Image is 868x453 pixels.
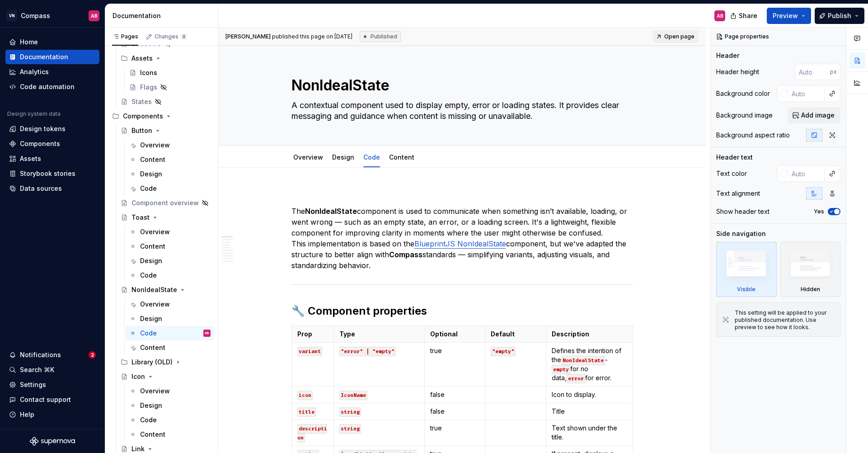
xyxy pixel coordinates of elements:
div: Overview [140,227,170,236]
a: Code automation [5,80,99,94]
div: Content [140,430,165,439]
span: Open page [664,33,694,40]
div: Code [140,271,157,280]
code: empty [552,365,570,374]
a: Design [126,254,214,268]
a: Overview [126,225,214,239]
a: Documentation [5,50,99,64]
div: Components [20,139,60,148]
textarea: A contextual component used to display empty, error or loading states. It provides clear messagin... [290,98,631,123]
div: Content [140,242,165,251]
span: Add image [801,111,835,120]
code: "error" | "empty" [339,347,396,356]
svg: Supernova Logo [30,437,75,446]
div: Icon [131,372,145,381]
p: Description [552,330,627,339]
p: Default [491,330,540,339]
a: Content [126,427,214,442]
div: Overview [140,387,170,396]
p: true [430,424,479,433]
code: title [297,407,316,417]
div: Header height [716,67,759,76]
a: Button [117,123,214,138]
p: Prop [297,330,328,339]
div: Assets [20,154,41,163]
div: Toast [131,213,150,222]
code: NonIdealState [561,356,605,365]
div: Visible [737,286,755,293]
a: Home [5,35,99,49]
button: Share [726,8,763,24]
button: Preview [767,8,811,24]
div: Assets [131,54,153,63]
button: Search ⌘K [5,363,99,377]
div: Show header text [716,207,769,216]
span: [PERSON_NAME] [225,33,271,40]
div: Overview [290,147,327,166]
a: Design [126,167,214,181]
button: Help [5,407,99,422]
div: Background color [716,89,770,98]
p: px [830,68,837,75]
div: Design [140,256,162,265]
span: Share [739,11,757,20]
p: Text shown under the title. [552,424,627,442]
a: NonIdealState [117,283,214,297]
div: Library (OLD) [117,355,214,369]
code: variant [297,347,322,356]
div: Component overview [131,198,199,208]
div: Header [716,51,739,60]
a: Overview [126,138,214,152]
code: "empty" [491,347,516,356]
div: Text alignment [716,189,760,198]
button: Contact support [5,392,99,407]
div: Content [140,343,165,352]
button: Add image [788,107,840,123]
div: Icons [140,68,157,77]
div: AB [205,329,209,338]
div: Storybook stories [20,169,75,178]
code: string [339,424,361,434]
a: Flags [126,80,214,94]
div: Background aspect ratio [716,131,790,140]
div: Code [140,184,157,193]
a: Components [5,137,99,151]
span: Publish [828,11,851,20]
div: Documentation [113,11,214,20]
code: string [339,407,361,417]
a: Content [126,152,214,167]
a: Content [126,340,214,355]
input: Auto [795,64,830,80]
p: true [430,346,479,355]
button: VNCompassAB [2,6,103,25]
p: false [430,390,479,399]
code: description [297,424,327,443]
div: Overview [140,141,170,150]
div: Components [108,109,214,123]
div: Visible [716,242,777,297]
a: Design [126,398,214,413]
div: Published [360,31,401,42]
div: Header text [716,153,753,162]
div: Design [140,401,162,410]
div: Hidden [801,286,820,293]
div: Design [140,170,162,179]
a: Code [126,181,214,196]
div: Components [123,112,163,121]
a: BlueprintJS NonIdealState [414,239,506,248]
strong: Compass [389,250,422,259]
a: Design [126,311,214,326]
div: Design [328,147,358,166]
a: Component overview [117,196,214,210]
div: Documentation [20,52,68,61]
h2: 🔧 Component properties [291,304,633,318]
a: Code [126,268,214,283]
div: Content [140,155,165,164]
div: Settings [20,380,46,389]
a: Overview [126,297,214,311]
div: States [131,97,152,106]
div: Code [140,415,157,425]
p: Defines the intention of the - for no data, for error. [552,346,627,382]
div: Code [140,329,157,338]
span: Preview [773,11,798,20]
